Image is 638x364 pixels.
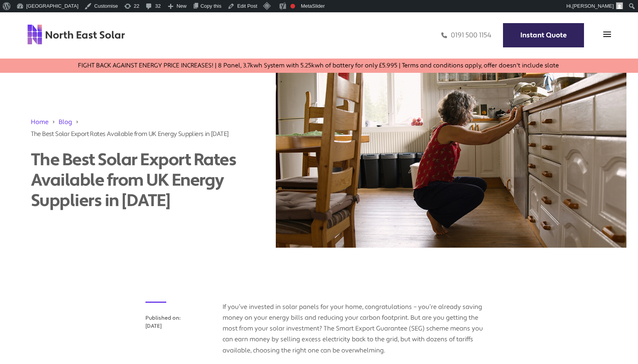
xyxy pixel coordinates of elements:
div: Focus keyphrase not set [290,4,295,8]
a: Home [31,118,49,126]
span: The Best Solar Export Rates Available from UK Energy Suppliers in [DATE] [31,129,229,138]
img: 211688_forward_arrow_icon.svg [75,117,79,126]
img: marc-pell-noHW94yWdWQ-unsplash-1.jpg [276,73,626,248]
img: north east solar logo [27,24,125,45]
img: menu icon [603,30,611,38]
img: 211688_forward_arrow_icon.svg [52,117,56,126]
a: Instant Quote [503,23,584,47]
span: [PERSON_NAME] [572,3,614,9]
h1: The Best Solar Export Rates Available from UK Energy Suppliers in [DATE] [31,150,257,211]
img: phone icon [441,31,447,40]
h3: Published on: [DATE] [145,314,223,330]
a: 0191 500 1154 [441,31,491,40]
a: Blog [59,118,72,126]
p: If you’ve invested in solar panels for your home, congratulations – you’re already saving money o... [223,302,493,356]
